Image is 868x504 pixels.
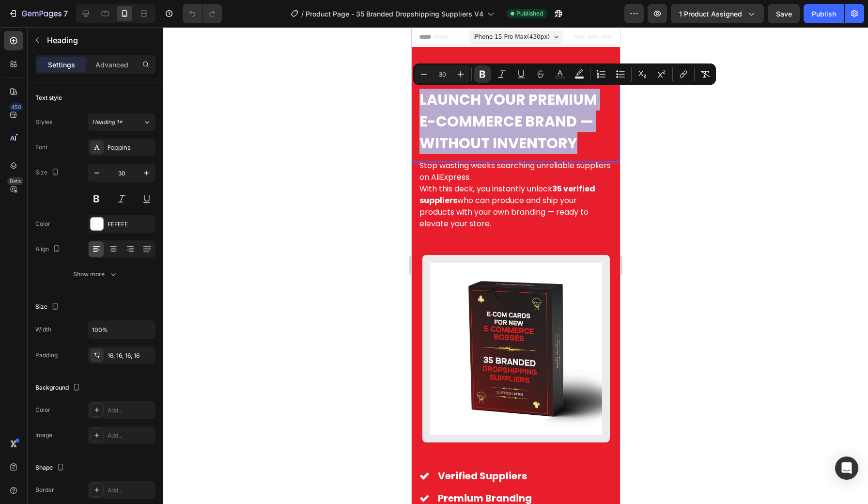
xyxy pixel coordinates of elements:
div: Open Intercom Messenger [835,457,858,480]
div: Add... [108,431,153,440]
button: Save [768,4,800,23]
div: Size [35,166,61,179]
div: Undo/Redo [183,4,222,23]
div: Editor contextual toolbar [413,63,716,85]
div: Show more [73,269,118,279]
div: Styles [35,118,52,126]
button: Publish [804,4,844,23]
p: 7 [63,8,68,19]
div: Shape [35,461,66,474]
span: 1 product assigned [679,9,742,19]
div: Font [35,143,47,152]
span: Heading 1* [92,118,123,126]
div: Color [35,220,50,228]
button: Heading 1* [88,113,155,131]
p: Heading [47,34,152,46]
div: Color [35,406,50,414]
div: Padding [35,351,58,360]
div: Image [35,431,52,440]
button: 7 [4,4,72,23]
div: Text style [35,94,62,102]
div: Background [35,381,82,394]
span: / [301,9,304,19]
div: Poppins [108,143,153,152]
iframe: Design area [412,27,620,504]
div: Add... [108,486,153,495]
span: Published [516,9,543,18]
p: Settings [48,60,75,70]
span: Product Page - 35 Branded Dropshipping Suppliers V4 [306,9,483,19]
div: Publish [812,9,836,19]
div: Size [35,300,61,314]
div: Align [35,243,62,256]
p: Advanced [95,60,128,70]
div: Width [35,325,51,334]
div: Border [35,486,54,494]
button: 1 product assigned [671,4,764,23]
span: Save [776,10,792,18]
input: Auto [88,321,155,338]
button: Show more [35,266,155,283]
div: FEFEFE [108,220,153,229]
div: 450 [9,103,23,111]
div: Add... [108,406,153,415]
strong: Premium Branding [26,464,120,478]
div: 16, 16, 16, 16 [108,351,153,360]
div: Beta [7,177,23,185]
